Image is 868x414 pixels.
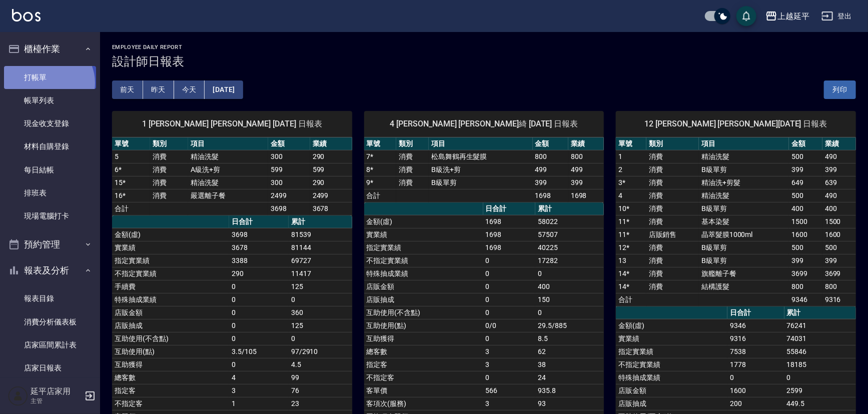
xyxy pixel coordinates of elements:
[31,396,82,405] p: 主管
[789,267,822,280] td: 3699
[112,241,229,254] td: 實業績
[12,9,41,21] img: Logo
[616,397,727,410] td: 店販抽成
[112,228,229,241] td: 金額(虛)
[535,228,604,241] td: 57507
[535,358,604,371] td: 38
[268,189,310,202] td: 2499
[822,150,856,163] td: 490
[289,228,352,241] td: 81539
[789,228,822,241] td: 1600
[4,257,96,283] button: 報表及分析
[112,345,229,358] td: 互助使用(點)
[646,228,699,241] td: 店販銷售
[4,333,96,356] a: 店家區間累計表
[268,163,310,176] td: 599
[31,386,82,396] h5: 延平店家用
[112,137,150,150] th: 單號
[429,137,533,150] th: 項目
[4,181,96,204] a: 排班表
[483,293,536,306] td: 0
[289,332,352,345] td: 0
[777,10,809,22] div: 上越延平
[535,280,604,293] td: 400
[646,150,699,163] td: 消費
[822,280,856,293] td: 800
[229,358,289,371] td: 0
[150,176,188,189] td: 消費
[4,231,96,257] button: 預約管理
[568,176,604,189] td: 399
[483,215,536,228] td: 1698
[822,254,856,267] td: 399
[822,215,856,228] td: 1500
[727,319,784,332] td: 9346
[784,306,856,319] th: 累計
[822,176,856,189] td: 639
[535,254,604,267] td: 17282
[229,293,289,306] td: 0
[699,150,789,163] td: 精油洗髮
[310,163,352,176] td: 599
[616,384,727,397] td: 店販金額
[4,158,96,181] a: 每日結帳
[699,202,789,215] td: B級單剪
[289,397,352,410] td: 23
[112,371,229,384] td: 總客數
[789,254,822,267] td: 399
[205,80,243,99] button: [DATE]
[727,306,784,319] th: 日合計
[364,267,483,280] td: 特殊抽成業績
[229,319,289,332] td: 0
[727,345,784,358] td: 7538
[699,280,789,293] td: 結構護髮
[616,371,727,384] td: 特殊抽成業績
[699,241,789,254] td: B級單剪
[112,293,229,306] td: 特殊抽成業績
[535,241,604,254] td: 40225
[699,228,789,241] td: 晶萃髮膜1000ml
[535,293,604,306] td: 150
[483,241,536,254] td: 1698
[364,397,483,410] td: 客項次(服務)
[310,202,352,215] td: 3678
[535,384,604,397] td: 935.8
[364,358,483,371] td: 指定客
[364,137,604,202] table: a dense table
[618,165,622,173] a: 2
[289,215,352,228] th: 累計
[789,241,822,254] td: 500
[289,345,352,358] td: 97/2910
[822,241,856,254] td: 500
[112,202,150,215] td: 合計
[822,202,856,215] td: 400
[364,371,483,384] td: 不指定客
[535,371,604,384] td: 24
[568,189,604,202] td: 1698
[646,280,699,293] td: 消費
[789,163,822,176] td: 399
[289,371,352,384] td: 99
[789,137,822,150] th: 金額
[310,150,352,163] td: 290
[364,215,483,228] td: 金額(虛)
[4,356,96,379] a: 店家日報表
[4,89,96,112] a: 帳單列表
[289,267,352,280] td: 11417
[364,189,397,202] td: 合計
[150,137,188,150] th: 類別
[289,280,352,293] td: 125
[289,319,352,332] td: 125
[761,6,813,26] button: 上越延平
[112,137,352,215] table: a dense table
[112,280,229,293] td: 手續費
[822,163,856,176] td: 399
[535,319,604,332] td: 29.5/885
[628,119,844,129] span: 12 [PERSON_NAME] [PERSON_NAME][DATE] 日報表
[616,345,727,358] td: 指定實業績
[229,332,289,345] td: 0
[789,293,822,306] td: 9346
[364,319,483,332] td: 互助使用(點)
[376,119,592,129] span: 4 [PERSON_NAME] [PERSON_NAME]綺 [DATE] 日報表
[646,163,699,176] td: 消費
